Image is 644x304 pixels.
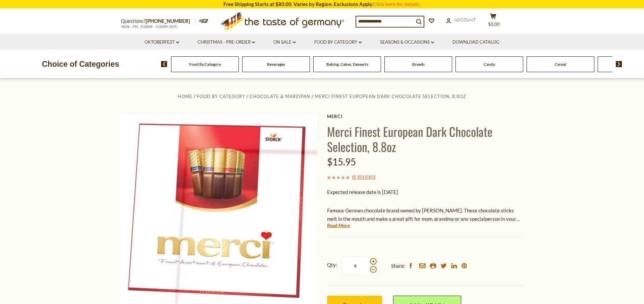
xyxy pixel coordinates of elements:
a: Home [178,94,193,99]
a: Merci [327,114,523,119]
a: Click here for details. [373,1,421,7]
a: Download Catalog [452,39,499,46]
a: Merci Finest European Dark Chocolate Selection, 8.8oz [315,94,466,99]
a: Read More [327,222,350,229]
span: Share: [391,262,405,270]
p: Questions? [121,17,195,26]
p: Famous German chocolate brand owned by [PERSON_NAME]. These chocolate sticks melt in the mouth an... [327,206,523,223]
a: Food By Category [189,62,221,67]
a: Beverages [267,62,285,67]
strong: Qty: [327,261,337,269]
a: [PHONE_NUMBER] [146,18,190,24]
a: Seasons & Occasions [380,39,434,46]
a: Food By Category [314,39,362,46]
img: next arrow [616,61,622,67]
a: Baking, Cakes, Desserts [326,62,368,67]
a: Oktoberfest [145,39,179,46]
img: previous arrow [161,61,167,67]
a: Chocolate & Marzipan [250,94,310,99]
span: ( ) [352,173,375,180]
a: Candy [484,62,495,67]
p: Expected release date is [DATE] [327,188,523,196]
button: $0.00 [483,13,503,30]
a: Food By Category [197,94,245,99]
a: Breads [412,62,425,67]
a: On Sale [273,39,296,46]
span: Account [454,17,476,22]
a: Cereal [555,62,566,67]
a: 0 Reviews [354,173,374,181]
span: MON - FRI, 9:00AM - 5:00PM (EST) [121,25,178,29]
span: $15.95 [327,156,356,167]
input: Qty: [341,257,369,275]
a: Christmas - PRE-ORDER [198,39,255,46]
span: $0.00 [488,21,500,27]
a: Account [446,16,476,24]
h1: Merci Finest European Dark Chocolate Selection, 8.8oz [327,124,523,154]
